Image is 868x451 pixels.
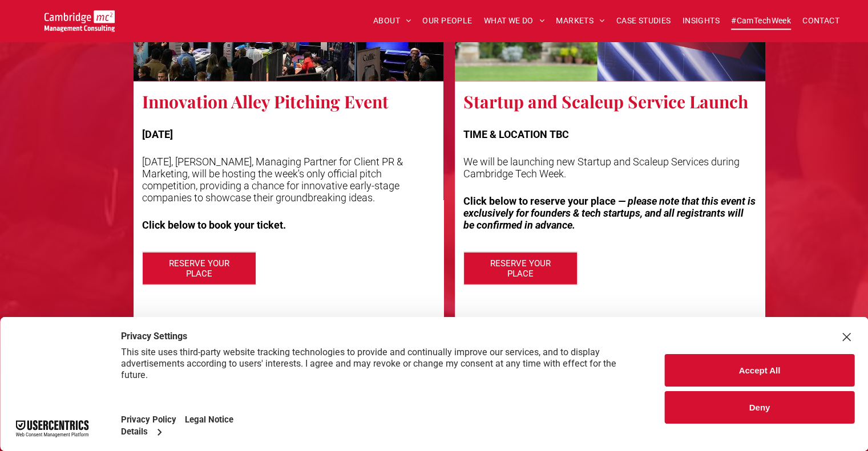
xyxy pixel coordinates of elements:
[611,12,677,30] a: CASE STUDIES
[463,195,616,207] strong: Click below to reserve your place
[417,12,478,30] a: OUR PEOPLE
[463,128,569,140] strong: TIME & LOCATION TBC
[142,90,389,113] h3: Innovation Alley Pitching Event
[142,156,435,204] p: [DATE], [PERSON_NAME], Managing Partner for Client PR & Marketing, will be hosting the week's onl...
[725,12,797,30] a: #CamTechWeek
[550,12,610,30] a: MARKETS
[142,219,286,231] strong: Click below to book your ticket.
[142,128,173,140] strong: [DATE]
[144,253,255,285] span: RESERVE YOUR PLACE
[368,12,417,30] a: ABOUT
[463,90,748,113] h3: Startup and Scaleup Service Launch
[463,195,756,231] em: — please note that this event is exclusively for founders & tech startups, and all registrants wi...
[45,12,115,24] a: Your Business Transformed | Cambridge Management Consulting
[478,12,551,30] a: WHAT WE DO
[45,10,115,32] img: Cambridge MC Logo, sustainability
[465,253,576,285] span: RESERVE YOUR PLACE
[677,12,725,30] a: INSIGHTS
[463,252,578,285] a: RESERVE YOUR PLACE
[463,156,757,180] p: We will be launching new Startup and Scaleup Services during Cambridge Tech Week.
[142,252,256,285] a: RESERVE YOUR PLACE
[797,12,845,30] a: CONTACT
